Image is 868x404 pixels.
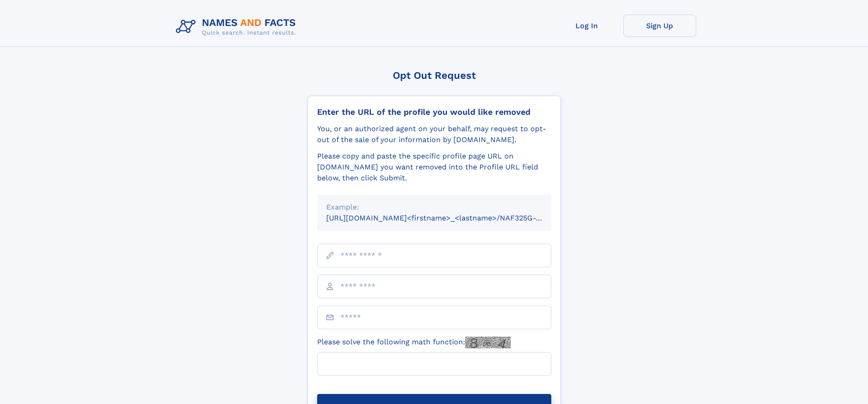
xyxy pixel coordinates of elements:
[308,70,561,81] div: Opt Out Request
[623,15,696,37] a: Sign Up
[317,107,551,117] div: Enter the URL of the profile you would like removed
[317,337,511,348] label: Please solve the following math function:
[326,214,569,222] small: [URL][DOMAIN_NAME]<firstname>_<lastname>/NAF325G-xxxxxxxx
[317,151,551,184] div: Please copy and paste the specific profile page URL on [DOMAIN_NAME] you want removed into the Pr...
[317,123,551,145] div: You, or an authorized agent on your behalf, may request to opt-out of the sale of your informatio...
[172,15,303,39] img: Logo Names and Facts
[326,202,542,213] div: Example:
[550,15,623,37] a: Log In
